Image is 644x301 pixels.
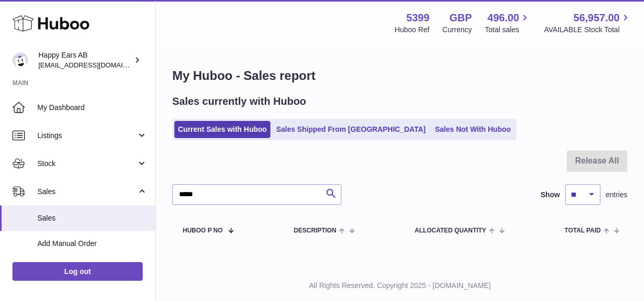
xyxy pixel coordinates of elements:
span: Description [294,227,336,234]
a: Sales Shipped From [GEOGRAPHIC_DATA] [272,121,429,138]
h2: Sales currently with Huboo [172,94,306,108]
span: Listings [37,131,136,141]
span: Stock [37,159,136,169]
span: Sales [37,213,147,223]
span: My Dashboard [37,103,147,113]
span: entries [606,190,627,200]
div: Huboo Ref [395,25,430,35]
p: All Rights Reserved. Copyright 2025 - [DOMAIN_NAME] [164,281,636,291]
span: 496.00 [487,11,519,25]
a: Sales Not With Huboo [431,121,514,138]
a: 496.00 Total sales [485,11,531,35]
div: Currency [443,25,472,35]
label: Show [541,190,560,200]
span: [EMAIL_ADDRESS][DOMAIN_NAME] [38,61,153,69]
strong: GBP [449,11,472,25]
span: Sales [37,187,136,197]
span: 56,957.00 [573,11,620,25]
a: 56,957.00 AVAILABLE Stock Total [544,11,632,35]
span: Huboo P no [183,227,223,234]
a: Log out [12,262,143,281]
span: AVAILABLE Stock Total [544,25,632,35]
span: Total sales [485,25,531,35]
h1: My Huboo - Sales report [172,67,627,84]
a: Current Sales with Huboo [174,121,270,138]
span: Add Manual Order [37,239,147,249]
span: ALLOCATED Quantity [415,227,486,234]
strong: 5399 [406,11,430,25]
span: Total paid [565,227,601,234]
div: Happy Ears AB [38,50,132,70]
img: 3pl@happyearsearplugs.com [12,52,28,68]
